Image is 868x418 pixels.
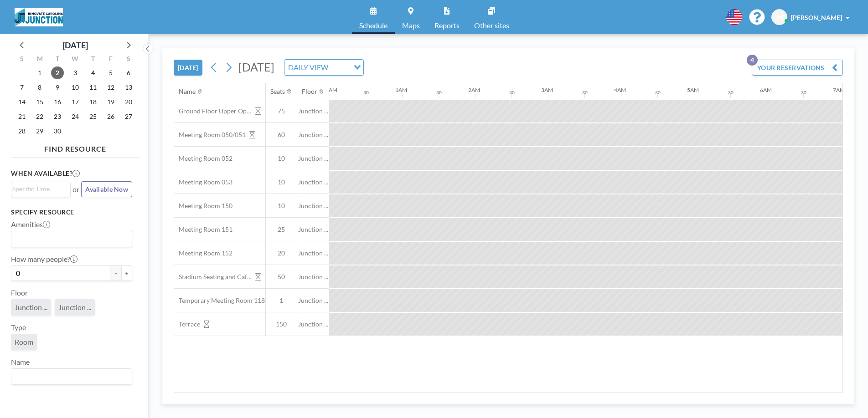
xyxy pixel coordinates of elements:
[33,96,46,108] span: Monday, September 15, 2025
[582,90,588,96] div: 30
[791,14,842,21] span: [PERSON_NAME]
[87,66,99,79] span: Thursday, September 4, 2025
[121,265,132,281] button: +
[174,320,200,328] span: Terrace
[286,61,330,73] span: DAILY VIEW
[12,371,127,382] input: Search for option
[104,81,117,94] span: Friday, September 12, 2025
[174,225,232,234] span: Meeting Room 151
[297,154,329,163] span: Junction ...
[15,125,28,138] span: Sunday, September 28, 2025
[331,61,348,73] input: Search for option
[11,369,132,384] div: Search for option
[51,81,64,94] span: Tuesday, September 9, 2025
[322,87,337,93] div: 12AM
[11,255,77,264] label: How many people?
[363,90,369,96] div: 30
[266,178,297,186] span: 10
[15,337,33,347] span: Room
[541,87,553,93] div: 3AM
[13,54,31,66] div: S
[297,296,329,305] span: Junction ...
[69,66,82,79] span: Wednesday, September 3, 2025
[174,60,202,76] button: [DATE]
[12,233,127,245] input: Search for option
[402,22,420,29] span: Maps
[104,66,117,79] span: Friday, September 5, 2025
[51,110,64,123] span: Tuesday, September 23, 2025
[747,55,758,66] p: 4
[33,81,46,94] span: Monday, September 8, 2025
[15,96,28,108] span: Sunday, September 14, 2025
[297,320,329,328] span: Junction ...
[11,208,132,216] h3: Specify resource
[833,87,845,93] div: 7AM
[174,273,252,281] span: Stadium Seating and Cafe area
[58,303,91,312] span: Junction ...
[11,231,132,247] div: Search for option
[110,265,121,281] button: -
[122,66,135,79] span: Saturday, September 6, 2025
[775,13,784,21] span: JM
[49,54,67,66] div: T
[174,154,232,163] span: Meeting Room 052
[509,90,515,96] div: 30
[31,54,49,66] div: M
[69,96,82,108] span: Wednesday, September 17, 2025
[102,54,119,66] div: F
[72,185,79,194] span: or
[104,110,117,123] span: Friday, September 26, 2025
[67,54,84,66] div: W
[51,125,64,138] span: Tuesday, September 30, 2025
[87,96,99,108] span: Thursday, September 18, 2025
[51,66,64,79] span: Tuesday, September 2, 2025
[33,125,46,138] span: Monday, September 29, 2025
[174,249,232,257] span: Meeting Room 152
[33,66,46,79] span: Monday, September 1, 2025
[11,357,30,367] label: Name
[395,87,407,93] div: 1AM
[801,90,806,96] div: 30
[302,87,317,96] div: Floor
[359,22,387,29] span: Schedule
[297,202,329,210] span: Junction ...
[266,107,297,115] span: 75
[174,107,252,115] span: Ground Floor Upper Open Area
[174,178,232,186] span: Meeting Room 053
[85,185,128,193] span: Available Now
[11,288,28,297] label: Floor
[87,110,99,123] span: Thursday, September 25, 2025
[474,22,509,29] span: Other sites
[104,96,117,108] span: Friday, September 19, 2025
[266,296,297,305] span: 1
[238,60,274,74] span: [DATE]
[15,81,28,94] span: Sunday, September 7, 2025
[11,323,26,332] label: Type
[436,90,442,96] div: 30
[687,87,699,93] div: 5AM
[174,296,265,305] span: Temporary Meeting Room 118
[297,131,329,139] span: Junction ...
[266,154,297,163] span: 10
[728,90,734,96] div: 30
[266,131,297,139] span: 60
[81,181,132,197] button: Available Now
[655,90,661,96] div: 30
[434,22,460,29] span: Reports
[760,87,772,93] div: 6AM
[84,54,102,66] div: T
[297,107,329,115] span: Junction ...
[468,87,480,93] div: 2AM
[297,225,329,234] span: Junction ...
[51,96,64,108] span: Tuesday, September 16, 2025
[87,81,99,94] span: Thursday, September 11, 2025
[174,131,246,139] span: Meeting Room 050/051
[15,110,28,123] span: Sunday, September 21, 2025
[12,184,65,194] input: Search for option
[11,182,70,196] div: Search for option
[266,273,297,281] span: 50
[69,110,82,123] span: Wednesday, September 24, 2025
[284,60,363,75] div: Search for option
[11,220,50,229] label: Amenities
[122,81,135,94] span: Saturday, September 13, 2025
